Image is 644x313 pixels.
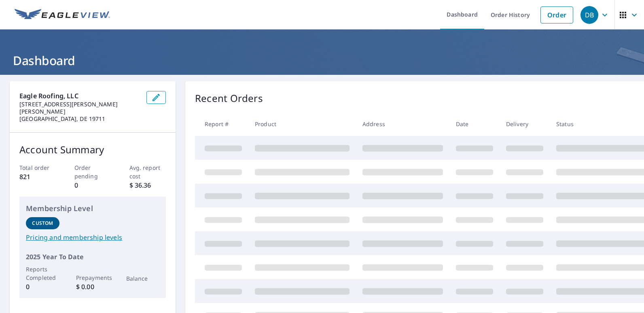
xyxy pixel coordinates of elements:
[26,252,159,262] p: 2025 Year To Date
[32,220,53,227] p: Custom
[19,101,140,115] p: [STREET_ADDRESS][PERSON_NAME][PERSON_NAME]
[26,265,59,282] p: Reports Completed
[129,180,166,190] p: $ 36.36
[76,273,110,282] p: Prepayments
[26,282,59,292] p: 0
[500,112,550,136] th: Delivery
[126,274,160,283] p: Balance
[76,282,110,292] p: $ 0.00
[26,233,159,242] a: Pricing and membership levels
[19,172,56,182] p: 821
[195,91,263,106] p: Recent Orders
[74,180,111,190] p: 0
[248,112,356,136] th: Product
[540,6,573,23] a: Order
[19,115,140,123] p: [GEOGRAPHIC_DATA], DE 19711
[74,163,111,180] p: Order pending
[580,6,598,24] div: DB
[19,91,140,101] p: Eagle Roofing, LLC
[15,9,110,21] img: EV Logo
[26,203,159,214] p: Membership Level
[19,142,166,157] p: Account Summary
[129,163,166,180] p: Avg. report cost
[356,112,449,136] th: Address
[449,112,500,136] th: Date
[10,52,634,69] h1: Dashboard
[19,163,56,172] p: Total order
[195,112,248,136] th: Report #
